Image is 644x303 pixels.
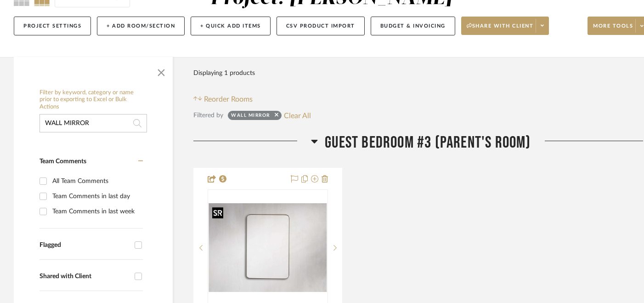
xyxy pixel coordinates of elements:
[325,133,531,153] span: Guest Bedroom #3 (parent's room)
[461,17,549,35] button: Share with client
[193,94,253,105] button: Reorder Rooms
[193,110,223,120] div: Filtered by
[209,203,327,292] img: Fulham Wall Mirror in Brass
[193,64,255,82] div: Displaying 1 products
[231,112,270,121] div: WALL MIRROR
[40,114,147,132] input: Search within 1 results
[467,23,534,36] span: Share with client
[284,109,311,121] button: Clear All
[371,17,455,35] button: Budget & Invoicing
[52,204,141,219] div: Team Comments in last week
[40,158,86,165] span: Team Comments
[152,62,170,80] button: Close
[593,23,633,36] span: More tools
[52,189,141,204] div: Team Comments in last day
[97,17,185,35] button: + Add Room/Section
[14,17,91,35] button: Project Settings
[40,89,147,111] h6: Filter by keyword, category or name prior to exporting to Excel or Bulk Actions
[277,17,365,35] button: CSV Product Import
[40,241,130,249] div: Flagged
[204,94,253,105] span: Reorder Rooms
[52,174,141,189] div: All Team Comments
[40,273,130,280] div: Shared with Client
[191,17,271,35] button: + Quick Add Items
